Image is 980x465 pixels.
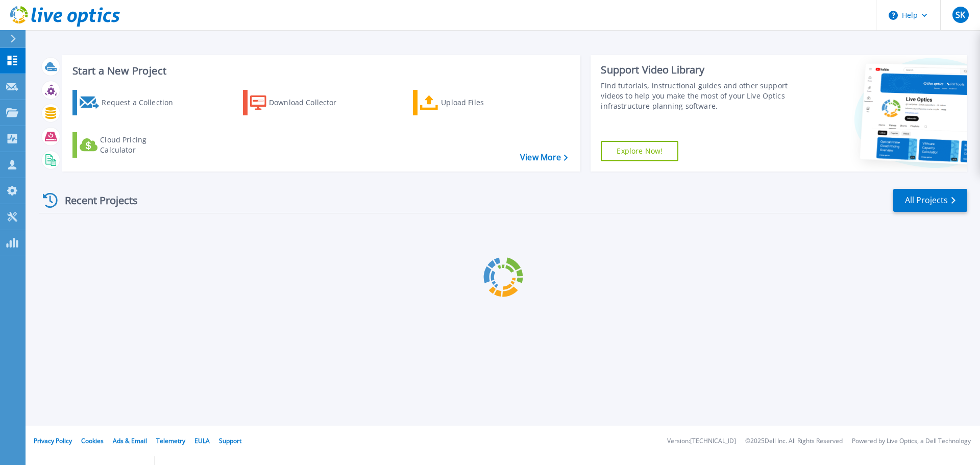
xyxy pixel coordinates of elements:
div: Upload Files [441,92,523,113]
a: Explore Now! [601,141,678,161]
a: Request a Collection [72,90,186,115]
a: Privacy Policy [34,436,72,445]
a: Ads & Email [113,436,147,445]
div: Download Collector [269,92,351,113]
div: Recent Projects [39,188,152,213]
a: All Projects [893,189,967,212]
li: Powered by Live Optics, a Dell Technology [852,438,971,445]
div: Cloud Pricing Calculator [100,135,182,155]
a: Cloud Pricing Calculator [72,132,186,158]
h3: Start a New Project [72,65,568,77]
a: Support [219,436,241,445]
div: Find tutorials, instructional guides and other support videos to help you make the most of your L... [601,81,793,111]
a: Upload Files [413,90,527,115]
div: Support Video Library [601,63,793,77]
a: EULA [194,436,210,445]
div: Request a Collection [102,92,183,113]
a: View More [520,153,568,162]
li: © 2025 Dell Inc. All Rights Reserved [745,438,843,445]
li: Version: [TECHNICAL_ID] [667,438,736,445]
span: SK [955,11,965,19]
a: Telemetry [156,436,185,445]
a: Cookies [81,436,104,445]
a: Download Collector [243,90,357,115]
